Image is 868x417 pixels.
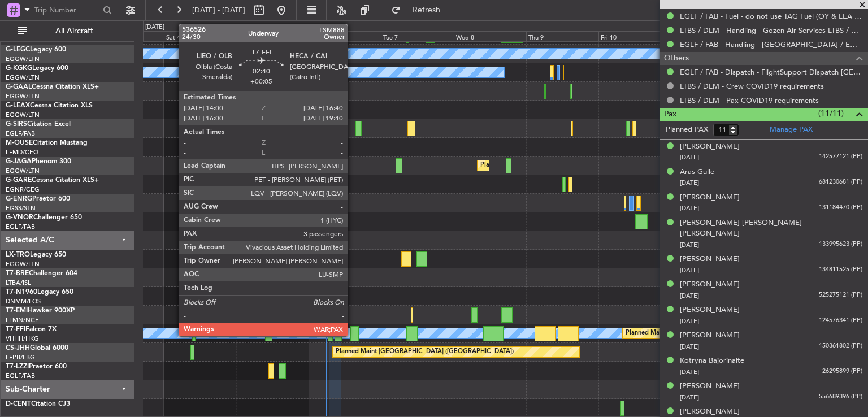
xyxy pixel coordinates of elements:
[819,265,862,275] span: 134811525 (PP)
[680,266,699,275] span: [DATE]
[680,204,699,212] span: [DATE]
[819,203,862,212] span: 131184470 (PP)
[680,141,740,153] div: [PERSON_NAME]
[6,214,33,221] span: G-VNOR
[680,292,699,300] span: [DATE]
[680,95,819,105] a: LTBS / DLM - Pax COVID19 requirements
[6,316,39,324] a: LFMN/NCE
[819,316,862,325] span: 124576341 (PP)
[6,65,32,72] span: G-KGKG
[454,31,526,41] div: Wed 8
[6,140,88,146] a: M-OUSECitation Mustang
[6,204,36,212] a: EGSS/STN
[336,344,514,360] div: Planned Maint [GEOGRAPHIC_DATA] ([GEOGRAPHIC_DATA])
[680,393,699,402] span: [DATE]
[680,330,740,341] div: [PERSON_NAME]
[819,392,862,402] span: 556689396 (PP)
[6,345,30,351] span: CS-JHH
[6,158,32,165] span: G-JAGA
[6,214,82,221] a: G-VNORChallenger 650
[6,223,35,231] a: EGLF/FAB
[819,341,862,351] span: 150361802 (PP)
[6,345,68,351] a: CS-JHHGlobal 6000
[6,307,28,314] span: T7-EMI
[6,55,40,63] a: EGGW/LTN
[6,326,57,333] a: T7-FFIFalcon 7X
[6,185,40,194] a: EGNR/CEG
[6,46,30,53] span: G-LEGC
[403,6,450,14] span: Refresh
[6,46,66,53] a: G-LEGCLegacy 600
[6,401,70,407] a: D-CENTCitation CJ3
[6,111,40,119] a: EGGW/LTN
[680,342,699,351] span: [DATE]
[6,196,32,202] span: G-ENRG
[680,317,699,325] span: [DATE]
[680,279,740,290] div: [PERSON_NAME]
[29,27,119,35] span: All Aircraft
[6,279,31,287] a: LTBA/ISL
[34,2,99,19] input: Trip Number
[6,102,93,109] a: G-LEAXCessna Citation XLS
[6,335,39,343] a: VHHH/HKG
[6,353,35,362] a: LFPB/LBG
[6,307,75,314] a: T7-EMIHawker 900XP
[6,289,37,296] span: T7-N1960
[680,179,699,187] span: [DATE]
[6,251,30,258] span: LX-TRO
[680,368,699,376] span: [DATE]
[236,31,309,41] div: Sun 5
[12,22,123,40] button: All Aircraft
[6,177,32,184] span: G-GARE
[6,260,40,268] a: EGGW/LTN
[822,367,862,376] span: 26295899 (PP)
[6,121,71,128] a: G-SIRSCitation Excel
[770,124,813,136] a: Manage PAX
[819,177,862,187] span: 681230681 (PP)
[480,157,658,174] div: Planned Maint [GEOGRAPHIC_DATA] ([GEOGRAPHIC_DATA])
[6,65,68,72] a: G-KGKGLegacy 600
[680,305,740,316] div: [PERSON_NAME]
[6,372,35,380] a: EGLF/FAB
[6,73,40,82] a: EGGW/LTN
[680,241,699,249] span: [DATE]
[819,290,862,300] span: 525275121 (PP)
[664,108,676,121] span: Pax
[6,167,40,175] a: EGGW/LTN
[6,177,99,184] a: G-GARECessna Citation XLS+
[6,363,29,370] span: T7-LZZI
[6,289,73,296] a: T7-N1960Legacy 650
[145,23,164,32] div: [DATE]
[6,92,40,101] a: EGGW/LTN
[526,31,598,41] div: Thu 9
[680,355,744,367] div: Kotryna Bajorinaite
[6,158,71,165] a: G-JAGAPhenom 300
[6,102,30,109] span: G-LEAX
[6,363,67,370] a: T7-LZZIPraetor 600
[6,121,27,128] span: G-SIRS
[6,270,77,277] a: T7-BREChallenger 604
[6,401,31,407] span: D-CENT
[6,148,38,157] a: LFMD/CEQ
[192,5,245,15] span: [DATE] - [DATE]
[680,218,862,240] div: [PERSON_NAME] [PERSON_NAME] [PERSON_NAME]
[209,120,387,137] div: Planned Maint [GEOGRAPHIC_DATA] ([GEOGRAPHIC_DATA])
[6,129,35,138] a: EGLF/FAB
[164,31,236,41] div: Sat 4
[386,1,454,19] button: Refresh
[664,52,689,65] span: Others
[680,381,740,392] div: [PERSON_NAME]
[680,40,862,49] a: EGLF / FAB - Handling - [GEOGRAPHIC_DATA] / EGLF / FAB
[666,124,708,136] label: Planned PAX
[6,196,70,202] a: G-ENRGPraetor 600
[6,270,29,277] span: T7-BRE
[6,84,32,90] span: G-GAAL
[6,326,25,333] span: T7-FFI
[680,25,862,35] a: LTBS / DLM - Handling - Gozen Air Services LTBS / DLM
[680,254,740,265] div: [PERSON_NAME]
[381,31,453,41] div: Tue 7
[6,251,66,258] a: LX-TROLegacy 650
[6,84,99,90] a: G-GAALCessna Citation XLS+
[680,167,714,178] div: Aras Gulle
[598,31,671,41] div: Fri 10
